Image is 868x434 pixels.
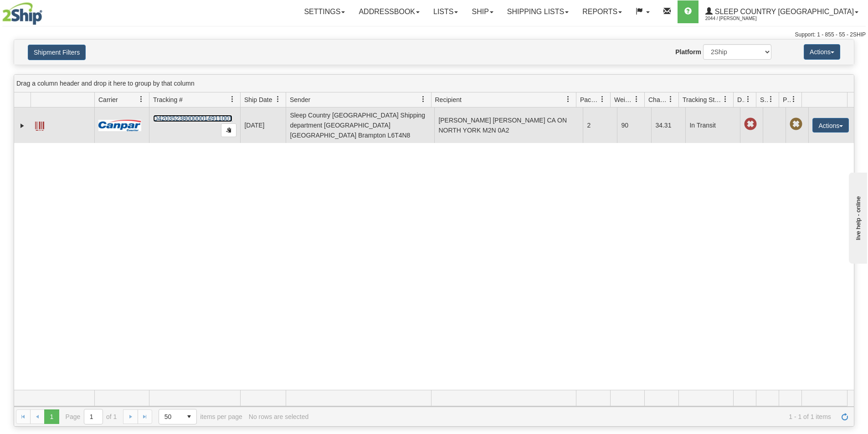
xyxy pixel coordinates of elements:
span: Page of 1 [66,409,117,424]
a: Lists [426,0,465,23]
span: 1 - 1 of 1 items [315,413,831,420]
span: Sender [290,95,310,104]
label: Platform [675,47,701,56]
img: 14 - Canpar [98,120,141,131]
span: Delivery Status [737,95,745,104]
a: Settings [297,0,352,23]
button: Copy to clipboard [221,123,236,137]
td: 2 [583,107,617,143]
div: No rows are selected [249,413,309,420]
a: Shipping lists [500,0,575,23]
span: Ship Date [244,95,272,104]
span: Pickup Not Assigned [790,118,802,131]
button: Actions [804,44,840,60]
a: Weight filter column settings [629,92,644,107]
a: Packages filter column settings [595,92,610,107]
a: Charge filter column settings [663,92,678,107]
span: items per page [159,409,242,424]
span: Tracking # [153,95,183,104]
span: Sleep Country [GEOGRAPHIC_DATA] [713,8,854,15]
a: Refresh [837,409,852,424]
a: Carrier filter column settings [134,92,149,107]
button: Actions [812,118,849,133]
input: Page 1 [84,409,103,424]
span: select [182,409,196,424]
td: Sleep Country [GEOGRAPHIC_DATA] Shipping department [GEOGRAPHIC_DATA] [GEOGRAPHIC_DATA] Brampton ... [286,107,434,143]
a: Sleep Country [GEOGRAPHIC_DATA] 2044 / [PERSON_NAME] [699,0,865,23]
button: Shipment Filters [28,45,86,60]
td: 90 [617,107,651,143]
span: Charge [648,95,668,104]
span: Shipment Issues [760,95,768,104]
td: [PERSON_NAME] [PERSON_NAME] CA ON NORTH YORK M2N 0A2 [434,107,583,143]
a: Delivery Status filter column settings [740,92,756,107]
div: Support: 1 - 855 - 55 - 2SHIP [2,31,866,39]
span: Recipient [435,95,462,104]
span: Page 1 [44,409,59,424]
a: Tracking Status filter column settings [718,92,733,107]
a: Tracking # filter column settings [225,92,240,107]
span: 2044 / [PERSON_NAME] [705,14,774,23]
td: [DATE] [240,107,286,143]
span: Weight [614,95,633,104]
span: 50 [164,412,176,421]
span: Tracking Status [683,95,722,104]
a: Pickup Status filter column settings [786,92,801,107]
div: live help - online [7,8,84,15]
td: In Transit [685,107,740,143]
div: grid grouping header [14,75,854,92]
span: Pickup Status [783,95,791,104]
a: Addressbook [352,0,426,23]
a: Reports [575,0,629,23]
a: Ship Date filter column settings [270,92,286,107]
a: Recipient filter column settings [560,92,576,107]
span: Packages [580,95,599,104]
td: 34.31 [651,107,685,143]
a: Shipment Issues filter column settings [763,92,779,107]
a: D420352380000014911001 [153,115,232,122]
span: Carrier [98,95,118,104]
a: Label [35,117,44,132]
a: Expand [18,121,27,130]
img: logo2044.jpg [2,2,42,25]
a: Ship [465,0,500,23]
a: Sender filter column settings [416,92,431,107]
span: Page sizes drop down [159,409,197,424]
iframe: chat widget [847,170,867,263]
span: Late [744,118,757,131]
